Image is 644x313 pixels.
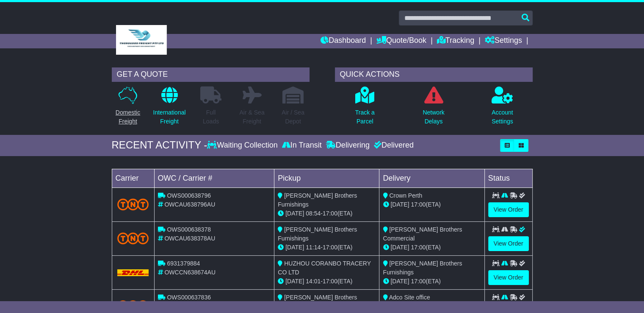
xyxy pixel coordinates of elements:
a: Track aParcel [355,86,375,131]
p: Network Delays [423,108,444,126]
span: [DATE] [285,210,304,217]
p: Full Loads [200,108,221,126]
span: OWS000638378 [167,226,211,233]
div: (ETA) [383,277,481,286]
a: View Order [488,236,529,251]
span: [PERSON_NAME] Brothers Furnishings [383,260,462,276]
span: 17:00 [323,244,337,251]
div: In Transit [280,141,324,150]
span: 17:00 [411,278,426,285]
span: 17:00 [323,278,337,285]
span: OWCAU638378AU [164,235,215,242]
p: Track a Parcel [355,108,375,126]
span: [PERSON_NAME] Brothers Furnishings [278,226,357,242]
span: [DATE] [390,244,409,251]
td: OWC / Carrier # [154,169,274,187]
p: Air & Sea Freight [239,108,264,126]
span: OWS000638796 [167,192,211,199]
a: Settings [485,34,522,48]
td: Delivery [379,169,484,187]
span: [PERSON_NAME] Brothers Commercial [383,226,462,242]
div: (ETA) [383,243,481,252]
span: Crown Perth [389,192,422,199]
p: Air / Sea Depot [282,108,304,126]
p: Domestic Freight [116,108,140,126]
td: Carrier [112,169,154,187]
div: - (ETA) [278,277,376,286]
span: [PERSON_NAME] Brothers Furnishings [278,294,357,310]
span: OWS000637836 [167,294,211,301]
a: InternationalFreight [152,86,186,131]
div: (ETA) [383,200,481,209]
p: International Freight [153,108,185,126]
img: DHL.png [117,269,149,276]
div: - (ETA) [278,243,376,252]
span: OWCCN638674AU [164,269,216,276]
span: 17:00 [411,201,426,208]
a: NetworkDelays [422,86,445,131]
a: View Order [488,202,529,217]
span: Adco Site office [389,294,430,301]
span: [PERSON_NAME] Brothers Furnishings [278,192,357,208]
span: 08:54 [306,210,321,217]
div: QUICK ACTIONS [335,67,533,82]
a: DomesticFreight [115,86,141,131]
div: Delivered [372,141,414,150]
span: 11:14 [306,244,321,251]
div: GET A QUOTE [112,67,310,82]
span: 14:01 [306,278,321,285]
span: OWCAU638796AU [164,201,215,208]
span: 17:00 [411,244,426,251]
a: View Order [488,270,529,285]
span: [DATE] [390,278,409,285]
td: Status [484,169,532,187]
a: Tracking [437,34,474,48]
a: Quote/Book [376,34,426,48]
a: Dashboard [321,34,366,48]
img: TNT_Domestic.png [117,232,149,244]
img: TNT_Domestic.png [117,300,149,312]
img: TNT_Domestic.png [117,198,149,210]
div: Delivering [324,141,372,150]
span: [DATE] [390,201,409,208]
span: [DATE] [285,278,304,285]
div: RECENT ACTIVITY - [112,139,207,151]
span: 17:00 [323,210,337,217]
p: Account Settings [492,108,513,126]
span: 6931379884 [167,260,200,267]
div: - (ETA) [278,209,376,218]
span: HUZHOU CORANBO TRACERY CO LTD [278,260,370,276]
div: Waiting Collection [207,141,279,150]
span: [DATE] [285,244,304,251]
a: AccountSettings [491,86,514,131]
td: Pickup [274,169,379,187]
